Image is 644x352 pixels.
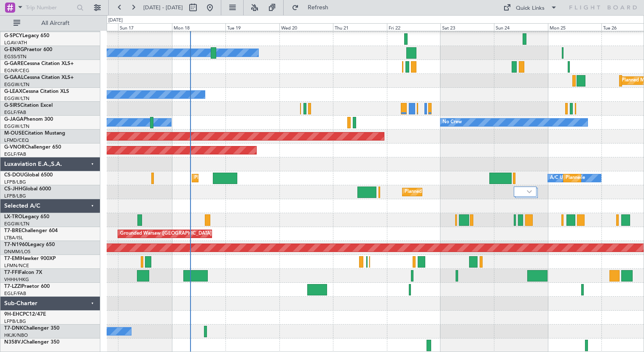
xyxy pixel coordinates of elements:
[387,23,440,31] div: Fri 22
[405,186,537,198] div: Planned Maint [GEOGRAPHIC_DATA] ([GEOGRAPHIC_DATA])
[4,332,28,338] a: HKJK/NBO
[4,47,24,52] span: G-ENRG
[4,61,24,66] span: G-GARE
[516,4,545,13] div: Quick Links
[4,151,26,157] a: EGLF/FAB
[4,318,26,325] a: LFPB/LBG
[4,40,27,46] a: LGAV/ATH
[4,75,24,80] span: G-GAAL
[108,17,123,24] div: [DATE]
[4,263,29,269] a: LFMN/NCE
[288,1,338,14] button: Refresh
[4,340,59,345] a: N358VJChallenger 350
[4,117,53,122] a: G-JAGAPhenom 300
[4,242,28,247] span: T7-N1960
[4,47,52,52] a: G-ENRGPraetor 600
[4,103,20,108] span: G-SIRS
[4,33,22,38] span: G-SPCY
[4,173,53,178] a: CS-DOUGlobal 6500
[4,173,24,178] span: CS-DOU
[4,89,69,94] a: G-LEAXCessna Citation XLS
[4,270,19,275] span: T7-FFI
[4,145,61,150] a: G-VNORChallenger 650
[4,123,30,130] a: EGGW/LTN
[279,23,333,31] div: Wed 20
[301,5,336,11] span: Refresh
[548,23,601,31] div: Mon 25
[4,256,56,261] a: T7-EMIHawker 900XP
[4,290,26,297] a: EGLF/FAB
[4,326,59,331] a: T7-DNKChallenger 350
[4,340,23,345] span: N358VJ
[4,276,29,283] a: VHHH/HKG
[4,312,23,317] span: 9H-EHC
[4,109,26,116] a: EGLF/FAB
[443,116,462,129] div: No Crew
[194,172,327,184] div: Planned Maint [GEOGRAPHIC_DATA] ([GEOGRAPHIC_DATA])
[4,117,24,122] span: G-JAGA
[4,61,74,66] a: G-GARECessna Citation XLS+
[4,256,21,261] span: T7-EMI
[4,249,30,255] a: DNMM/LOS
[172,23,225,31] div: Mon 18
[4,228,58,233] a: T7-BREChallenger 604
[4,103,53,108] a: G-SIRSCitation Excel
[440,23,494,31] div: Sat 23
[4,131,24,136] span: M-OUSE
[4,137,29,144] a: LFMD/CEQ
[4,131,65,136] a: M-OUSECitation Mustang
[4,242,55,247] a: T7-N1960Legacy 650
[4,221,30,227] a: EGGW/LTN
[26,1,74,14] input: Trip Number
[4,75,74,80] a: G-GAALCessna Citation XLS+
[4,145,25,150] span: G-VNOR
[4,193,26,199] a: LFPB/LBG
[550,172,585,184] div: A/C Unavailable
[4,214,22,219] span: LX-TRO
[4,228,21,233] span: T7-BRE
[4,89,22,94] span: G-LEAX
[4,95,30,102] a: EGGW/LTN
[22,20,89,26] span: All Aircraft
[4,54,27,60] a: EGSS/STN
[118,23,172,31] div: Sun 17
[4,214,49,219] a: LX-TROLegacy 650
[527,190,532,193] img: arrow-gray.svg
[499,1,561,14] button: Quick Links
[4,81,30,88] a: EGGW/LTN
[120,227,213,240] div: Grounded Warsaw ([GEOGRAPHIC_DATA])
[4,33,49,38] a: G-SPCYLegacy 650
[225,23,279,31] div: Tue 19
[4,270,42,275] a: T7-FFIFalcon 7X
[494,23,547,31] div: Sun 24
[4,179,26,185] a: LFPB/LBG
[4,284,21,289] span: T7-LZZI
[4,68,30,74] a: EGNR/CEG
[4,312,46,317] a: 9H-EHCPC12/47E
[4,326,23,331] span: T7-DNK
[9,16,91,30] button: All Aircraft
[143,4,183,11] span: [DATE] - [DATE]
[4,284,50,289] a: T7-LZZIPraetor 600
[4,187,51,192] a: CS-JHHGlobal 6000
[333,23,386,31] div: Thu 21
[4,187,22,192] span: CS-JHH
[4,235,23,241] a: LTBA/ISL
